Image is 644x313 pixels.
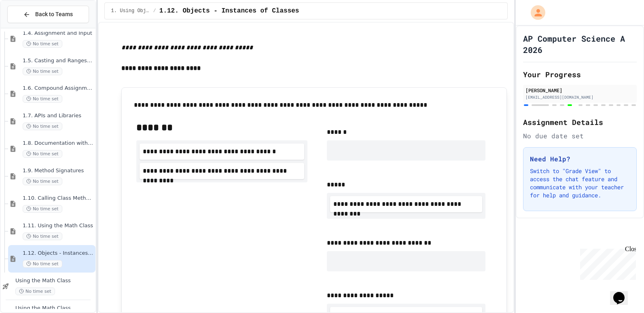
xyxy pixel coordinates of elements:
span: No time set [23,123,62,130]
span: 1.10. Calling Class Methods [23,195,94,202]
span: No time set [23,205,62,213]
span: No time set [23,40,62,48]
span: Back to Teams [35,10,73,19]
span: No time set [23,233,62,240]
span: Using the Math Class [15,305,94,312]
iframe: chat widget [577,245,636,280]
span: 1.6. Compound Assignment Operators [23,85,94,92]
span: Using the Math Class [15,277,94,284]
h1: AP Computer Science A 2026 [523,33,637,55]
span: 1.7. APIs and Libraries [23,112,94,119]
div: My Account [522,3,547,22]
iframe: chat widget [610,281,636,305]
span: 1.9. Method Signatures [23,167,94,174]
span: / [153,8,156,14]
div: [EMAIL_ADDRESS][DOMAIN_NAME] [525,94,634,100]
span: 1.4. Assignment and Input [23,30,94,37]
span: No time set [23,150,62,158]
h3: Need Help? [530,154,630,164]
div: Chat with us now!Close [3,3,56,51]
span: 1.12. Objects - Instances of Classes [159,6,299,16]
div: No due date set [523,131,637,141]
span: No time set [23,95,62,103]
span: 1.12. Objects - Instances of Classes [23,250,94,257]
span: 1.11. Using the Math Class [23,222,94,229]
h2: Assignment Details [523,116,637,128]
span: No time set [23,260,62,268]
span: 1. Using Objects and Methods [111,8,150,14]
button: Back to Teams [7,6,89,23]
span: No time set [23,178,62,185]
span: No time set [23,68,62,75]
span: 1.5. Casting and Ranges of Values [23,57,94,64]
h2: Your Progress [523,69,637,80]
span: No time set [15,288,55,295]
p: Switch to "Grade View" to access the chat feature and communicate with your teacher for help and ... [530,167,630,199]
div: [PERSON_NAME] [525,87,634,94]
span: 1.8. Documentation with Comments and Preconditions [23,140,94,147]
